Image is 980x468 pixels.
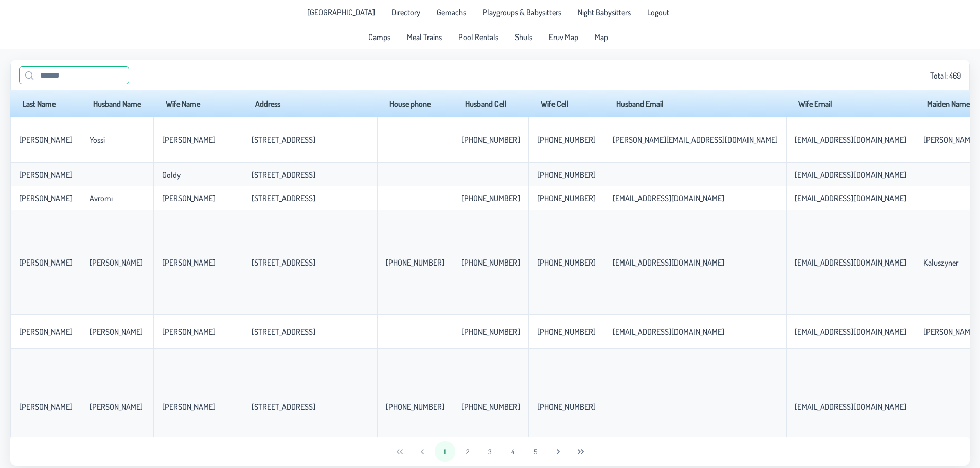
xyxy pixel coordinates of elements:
[252,257,315,268] p-celleditor: [STREET_ADDRESS]
[386,257,444,268] p-celleditor: [PHONE_NUMBER]
[548,441,568,462] button: Next Page
[537,170,596,180] p-celleditor: [PHONE_NUMBER]
[301,4,381,21] a: [GEOGRAPHIC_DATA]
[90,193,113,203] p-celleditor: Avromi
[162,402,216,412] p-celleditor: [PERSON_NAME]
[252,193,315,203] p-celleditor: [STREET_ADDRESS]
[923,135,977,145] p-celleditor: [PERSON_NAME]
[589,29,614,45] a: Map
[461,135,520,145] p-celleditor: [PHONE_NUMBER]
[543,29,584,45] a: Eruv Map
[162,170,181,180] p-celleditor: Goldy
[461,402,520,412] p-celleditor: [PHONE_NUMBER]
[795,193,906,203] p-celleditor: [EMAIL_ADDRESS][DOMAIN_NAME]
[90,135,105,145] p-celleditor: Yossi
[252,170,315,180] p-celleditor: [STREET_ADDRESS]
[572,4,637,21] a: Night Babysitters
[453,90,528,117] th: Husband Cell
[503,441,523,462] button: 4
[435,441,455,462] button: 1
[461,257,520,268] p-celleditor: [PHONE_NUMBER]
[461,327,520,337] p-celleditor: [PHONE_NUMBER]
[252,402,315,412] p-celleditor: [STREET_ADDRESS]
[162,257,216,268] p-celleditor: [PERSON_NAME]
[437,8,466,16] span: Gemachs
[613,135,778,145] p-celleditor: [PERSON_NAME][EMAIL_ADDRESS][DOMAIN_NAME]
[162,193,216,203] p-celleditor: [PERSON_NAME]
[252,135,315,145] p-celleditor: [STREET_ADDRESS]
[19,66,961,84] div: Total: 469
[537,257,596,268] p-celleditor: [PHONE_NUMBER]
[537,193,596,203] p-celleditor: [PHONE_NUMBER]
[549,33,578,41] span: Eruv Map
[19,327,73,337] p-celleditor: [PERSON_NAME]
[647,8,669,16] span: Logout
[483,8,561,16] span: Playgroups & Babysitters
[923,327,977,337] p-celleditor: [PERSON_NAME]
[509,29,539,45] a: Shuls
[641,4,675,21] li: Logout
[525,441,546,462] button: 5
[452,29,505,45] a: Pool Rentals
[613,327,724,337] p-celleditor: [EMAIL_ADDRESS][DOMAIN_NAME]
[368,33,390,41] span: Camps
[458,33,498,41] span: Pool Rentals
[923,257,958,268] p-celleditor: Kaluszyner
[252,327,315,337] p-celleditor: [STREET_ADDRESS]
[19,170,73,180] p-celleditor: [PERSON_NAME]
[90,327,143,337] p-celleditor: [PERSON_NAME]
[786,90,915,117] th: Wife Email
[407,33,442,41] span: Meal Trains
[90,402,143,412] p-celleditor: [PERSON_NAME]
[795,257,906,268] p-celleditor: [EMAIL_ADDRESS][DOMAIN_NAME]
[431,4,472,21] a: Gemachs
[153,90,243,117] th: Wife Name
[19,257,73,268] p-celleditor: [PERSON_NAME]
[476,4,567,21] a: Playgroups & Babysitters
[301,4,381,21] li: Pine Lake Park
[613,193,724,203] p-celleditor: [EMAIL_ADDRESS][DOMAIN_NAME]
[461,193,520,203] p-celleditor: [PHONE_NUMBER]
[571,441,591,462] button: Last Page
[613,257,724,268] p-celleditor: [EMAIL_ADDRESS][DOMAIN_NAME]
[515,33,532,41] span: Shuls
[795,402,906,412] p-celleditor: [EMAIL_ADDRESS][DOMAIN_NAME]
[595,33,608,41] span: Map
[362,29,397,45] a: Camps
[307,8,375,16] span: [GEOGRAPHIC_DATA]
[162,327,216,337] p-celleditor: [PERSON_NAME]
[81,90,153,117] th: Husband Name
[795,135,906,145] p-celleditor: [EMAIL_ADDRESS][DOMAIN_NAME]
[537,402,596,412] p-celleditor: [PHONE_NUMBER]
[19,402,73,412] p-celleditor: [PERSON_NAME]
[457,441,478,462] button: 2
[578,8,631,16] span: Night Babysitters
[19,135,73,145] p-celleditor: [PERSON_NAME]
[480,441,501,462] button: 3
[537,327,596,337] p-celleditor: [PHONE_NUMBER]
[537,135,596,145] p-celleditor: [PHONE_NUMBER]
[391,8,420,16] span: Directory
[401,29,448,45] a: Meal Trains
[162,135,216,145] p-celleditor: [PERSON_NAME]
[528,90,604,117] th: Wife Cell
[243,90,377,117] th: Address
[795,327,906,337] p-celleditor: [EMAIL_ADDRESS][DOMAIN_NAME]
[10,90,81,117] th: Last Name
[795,170,906,180] p-celleditor: [EMAIL_ADDRESS][DOMAIN_NAME]
[385,4,426,21] a: Directory
[19,193,73,203] p-celleditor: [PERSON_NAME]
[377,90,453,117] th: House phone
[604,90,786,117] th: Husband Email
[386,402,444,412] p-celleditor: [PHONE_NUMBER]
